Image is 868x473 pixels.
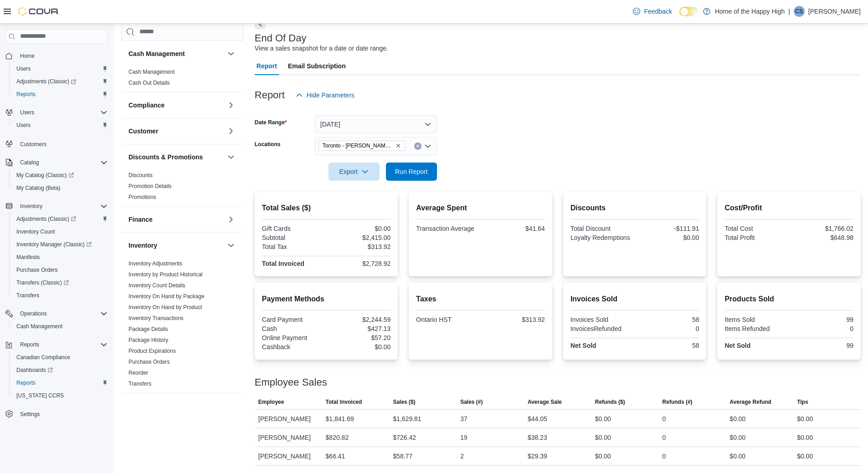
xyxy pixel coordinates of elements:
[416,225,478,232] div: Transaction Average
[715,6,785,17] p: Home of the Happy High
[9,182,111,194] button: My Catalog (Beta)
[637,234,699,241] div: $0.00
[570,203,699,214] h2: Discounts
[2,49,111,62] button: Home
[9,289,111,302] button: Transfers
[791,316,853,323] div: 99
[13,76,108,87] span: Adjustments (Classic)
[326,398,362,406] span: Total Invoiced
[128,183,172,190] span: Promotion Details
[226,240,236,251] button: Inventory
[128,260,182,267] span: Inventory Adjustments
[16,323,62,330] span: Cash Management
[128,172,153,179] span: Discounts
[128,315,184,322] span: Inventory Transactions
[128,68,175,76] span: Cash Management
[20,310,47,317] span: Operations
[9,88,111,101] button: Reports
[128,241,224,250] button: Inventory
[16,339,43,350] button: Reports
[13,226,59,237] a: Inventory Count
[528,432,547,443] div: $38.23
[9,351,111,364] button: Canadian Compliance
[326,451,345,462] div: $66.41
[13,377,39,388] a: Reports
[13,264,62,275] a: Purchase Orders
[570,342,596,349] strong: Net Sold
[393,398,415,406] span: Sales ($)
[644,7,672,16] span: Feedback
[16,379,36,387] span: Reports
[262,203,391,214] h2: Total Sales ($)
[16,138,108,149] span: Customers
[797,413,813,424] div: $0.00
[13,377,108,388] span: Reports
[724,203,853,214] h2: Cost/Profit
[13,290,43,301] a: Transfers
[9,376,111,389] button: Reports
[315,115,437,133] button: [DATE]
[663,451,666,462] div: 0
[328,334,390,341] div: $57.20
[797,451,813,462] div: $0.00
[570,316,633,323] div: Invoices Sold
[13,252,108,263] span: Manifests
[629,2,675,20] a: Feedback
[128,348,176,354] a: Product Expirations
[262,260,304,267] strong: Total Invoiced
[9,251,111,264] button: Manifests
[262,334,324,341] div: Online Payment
[307,91,354,100] span: Hide Parameters
[729,398,771,406] span: Average Refund
[9,225,111,238] button: Inventory Count
[226,152,236,163] button: Discounts & Promotions
[570,294,699,305] h2: Invoices Sold
[128,282,185,289] span: Inventory Count Details
[393,432,416,443] div: $726.42
[128,326,168,332] a: Package Details
[395,167,428,176] span: Run Report
[16,172,74,179] span: My Catalog (Classic)
[128,293,205,300] a: Inventory On Hand by Package
[326,413,354,424] div: $1,841.69
[13,183,64,193] a: My Catalog (Beta)
[13,321,108,332] span: Cash Management
[637,225,699,232] div: -$111.91
[13,76,80,87] a: Adjustments (Classic)
[528,451,547,462] div: $29.39
[226,100,236,111] button: Compliance
[128,380,151,387] span: Transfers
[20,52,35,60] span: Home
[262,234,324,241] div: Subtotal
[2,338,111,351] button: Reports
[9,320,111,333] button: Cash Management
[13,89,108,100] span: Reports
[13,239,95,250] a: Inventory Manager (Classic)
[13,170,77,181] a: My Catalog (Classic)
[13,120,108,131] span: Users
[483,316,545,323] div: $313.92
[128,172,153,178] a: Discounts
[16,241,92,248] span: Inventory Manager (Classic)
[797,432,813,443] div: $0.00
[128,337,168,343] a: Package History
[18,7,59,16] img: Cova
[637,342,699,349] div: 58
[2,407,111,421] button: Settings
[128,304,202,310] a: Inventory On Hand by Product
[791,225,853,232] div: $1,766.02
[16,50,108,61] span: Home
[724,325,787,332] div: Items Refunded
[13,277,72,288] a: Transfers (Classic)
[16,157,108,168] span: Catalog
[2,156,111,169] button: Catalog
[729,432,745,443] div: $0.00
[13,214,80,224] a: Adjustments (Classic)
[16,254,40,261] span: Manifests
[128,79,170,86] span: Cash Out Details
[679,16,680,17] span: Dark Mode
[13,214,108,224] span: Adjustments (Classic)
[460,413,467,424] div: 37
[16,107,108,118] span: Users
[262,316,324,323] div: Card Payment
